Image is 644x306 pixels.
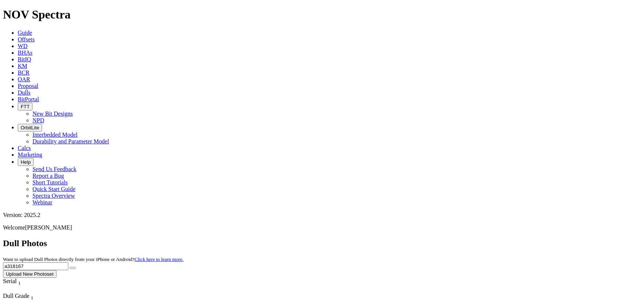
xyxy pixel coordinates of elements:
[32,110,73,117] a: New Bit Designs
[3,278,17,284] span: Serial
[32,138,109,144] a: Durability and Parameter Model
[3,212,641,218] div: Version: 2025.2
[135,256,184,262] a: Click here to learn more.
[32,117,44,123] a: NPD
[3,286,34,293] div: Column Menu
[3,8,641,21] h1: NOV Spectra
[18,43,28,49] a: WD
[3,278,34,293] div: Sort None
[3,224,641,231] p: Welcome
[31,293,34,299] span: Sort None
[18,50,32,56] a: BHAs
[18,278,21,284] span: Sort None
[32,166,76,172] a: Send Us Feedback
[18,69,30,76] a: BCR
[3,278,34,286] div: Serial Sort None
[3,270,56,278] button: Upload New Photoset
[32,132,78,138] a: Interbedded Model
[21,125,39,130] span: OrbitLite
[18,63,27,69] a: KM
[32,186,75,192] a: Quick Start Guide
[32,199,52,205] a: Webinar
[3,293,30,299] span: Dull Grade
[18,30,32,36] a: Guide
[18,124,42,132] button: OrbitLite
[18,152,42,158] a: Marketing
[18,145,31,151] a: Calcs
[3,238,641,248] h2: Dull Photos
[18,83,38,89] a: Proposal
[18,96,39,102] a: BitPortal
[3,262,68,270] input: Search Serial Number
[32,179,68,186] a: Short Tutorials
[32,193,75,199] a: Spectra Overview
[18,56,31,62] a: BitIQ
[32,173,64,179] a: Report a Bug
[21,159,31,165] span: Help
[3,293,55,301] div: Dull Grade Sort None
[31,295,34,300] sub: 1
[18,103,32,110] button: FTT
[3,256,183,262] small: Want to upload Dull Photos directly from your iPhone or Android?
[18,89,31,96] a: Dulls
[25,224,72,231] span: [PERSON_NAME]
[18,36,35,42] a: Offsets
[21,104,30,109] span: FTT
[18,280,21,286] sub: 1
[18,158,34,166] button: Help
[18,76,30,82] a: OAR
